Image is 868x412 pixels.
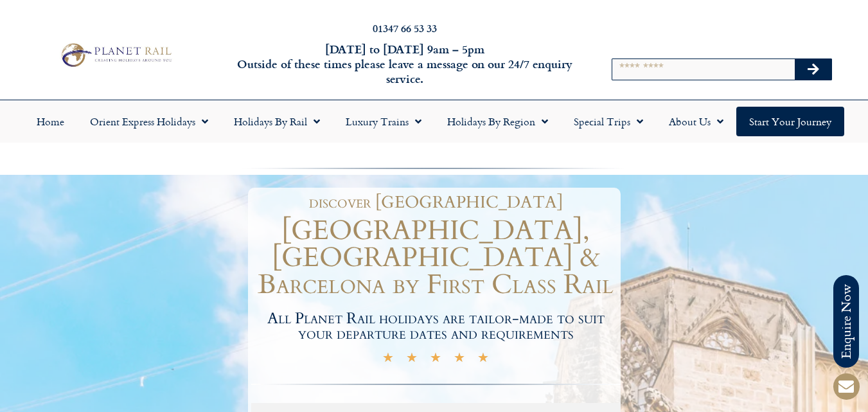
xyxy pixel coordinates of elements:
[24,107,77,136] a: Home
[221,107,333,136] a: Holidays by Rail
[382,350,489,367] div: 5/5
[333,107,434,136] a: Luxury Trains
[430,352,441,367] i: ★
[406,352,418,367] i: ★
[77,107,221,136] a: Orient Express Holidays
[795,59,832,80] button: Search
[235,42,575,87] h6: [DATE] to [DATE] 9am – 5pm Outside of these times please leave a message on our 24/7 enquiry serv...
[454,352,465,367] i: ★
[656,107,736,136] a: About Us
[382,352,394,367] i: ★
[477,352,489,367] i: ★
[736,107,844,136] a: Start your Journey
[251,217,621,298] h1: [GEOGRAPHIC_DATA], [GEOGRAPHIC_DATA] & Barcelona by First Class Rail
[434,107,561,136] a: Holidays by Region
[6,107,862,136] nav: Menu
[251,311,621,342] h2: All Planet Rail holidays are tailor-made to suit your departure dates and requirements
[57,40,175,69] img: Planet Rail Train Holidays Logo
[258,194,614,211] h1: discover [GEOGRAPHIC_DATA]
[373,21,437,35] a: 01347 66 53 33
[561,107,656,136] a: Special Trips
